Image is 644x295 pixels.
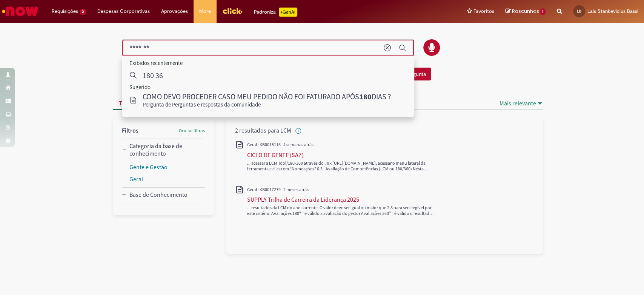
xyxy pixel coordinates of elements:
span: More [199,8,211,15]
span: Rascunhos [512,8,539,15]
span: 1 [540,8,546,15]
p: +GenAi [279,8,297,17]
a: Rascunhos [505,8,546,15]
span: Aprovações [161,8,188,15]
span: 2 [80,9,86,15]
img: ServiceNow [1,4,40,19]
span: Requisições [52,8,78,15]
span: Despesas Corporativas [97,8,150,15]
span: LB [577,9,581,14]
span: Lais Stankevicius Bassi [587,8,638,14]
div: Padroniza [254,8,297,17]
span: Favoritos [473,8,494,15]
img: click_logo_yellow_360x200.png [222,5,243,17]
